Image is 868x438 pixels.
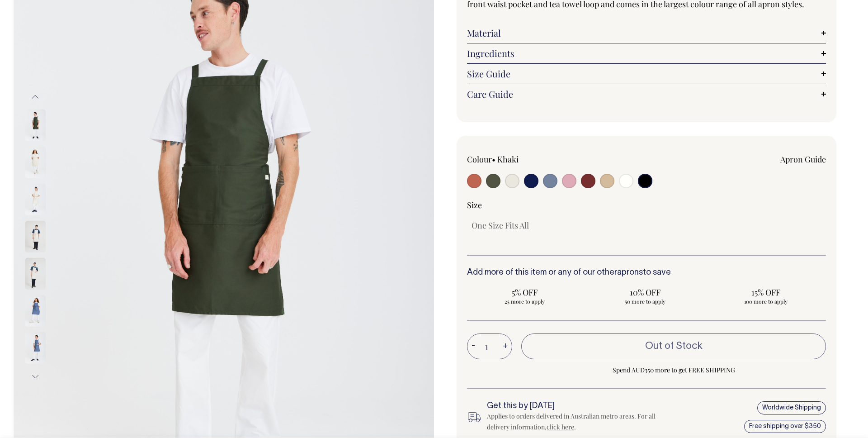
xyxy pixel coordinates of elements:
input: 5% OFF 25 more to apply [467,284,582,308]
div: Size [467,200,826,210]
img: natural [25,258,46,290]
div: Applies to orders delivered in Australian metro areas. For all delivery information, . [487,411,663,433]
img: blue/grey [25,295,46,327]
img: natural [25,184,46,215]
span: 10% OFF [592,287,698,298]
label: Khaki [497,154,519,165]
span: 100 more to apply [712,298,819,305]
img: blue/grey [25,332,46,364]
span: 15% OFF [712,287,819,298]
a: Apron Guide [780,154,826,165]
span: 25 more to apply [472,298,578,305]
h6: Add more of this item or any of our other to save [467,268,826,277]
input: 10% OFF 50 more to apply [588,284,703,308]
input: 15% OFF 100 more to apply [708,284,823,308]
span: Out of Stock [645,342,703,351]
span: 5% OFF [472,287,578,298]
img: olive [25,109,46,141]
span: One Size Fits All [472,220,529,231]
button: + [498,338,512,356]
button: Previous [28,86,42,107]
span: • [492,154,495,165]
a: Ingredients [467,48,826,59]
button: Next [28,367,42,387]
a: Size Guide [467,68,826,79]
h6: Get this by [DATE] [487,402,663,411]
span: 50 more to apply [592,298,698,305]
span: Spend AUD350 more to get FREE SHIPPING [521,365,826,376]
a: aprons [617,269,643,276]
a: click here [547,423,574,431]
img: natural [25,147,46,178]
div: Colour [467,154,611,165]
button: - [467,338,480,356]
button: Out of Stock [521,333,826,359]
input: One Size Fits All [467,217,533,233]
a: Care Guide [467,89,826,100]
a: Material [467,28,826,38]
img: natural [25,221,46,252]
